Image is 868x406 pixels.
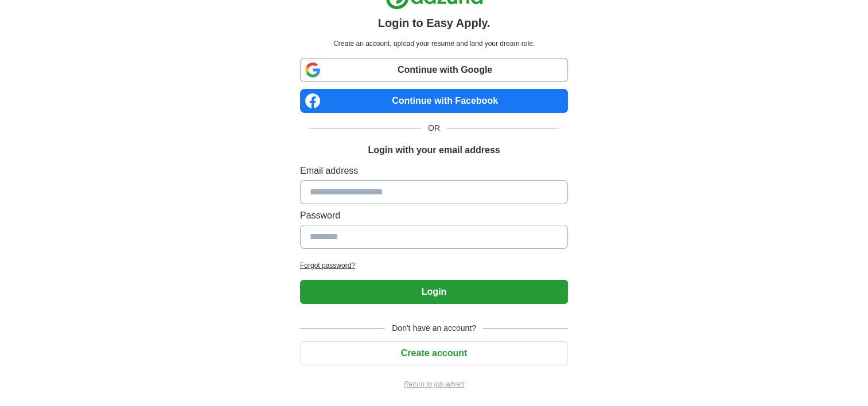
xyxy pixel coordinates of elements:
label: Email address [300,164,568,178]
p: Create an account, upload your resume and land your dream role. [302,38,566,49]
a: Create account [300,348,568,358]
a: Continue with Google [300,58,568,82]
button: Create account [300,341,568,365]
h1: Login to Easy Apply. [378,14,491,32]
span: OR [421,122,447,134]
a: Forgot password? [300,260,568,271]
a: Return to job advert [300,379,568,389]
button: Login [300,280,568,304]
h1: Login with your email address [368,143,500,157]
a: Continue with Facebook [300,89,568,113]
label: Password [300,209,568,222]
span: Don't have an account? [385,322,483,334]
